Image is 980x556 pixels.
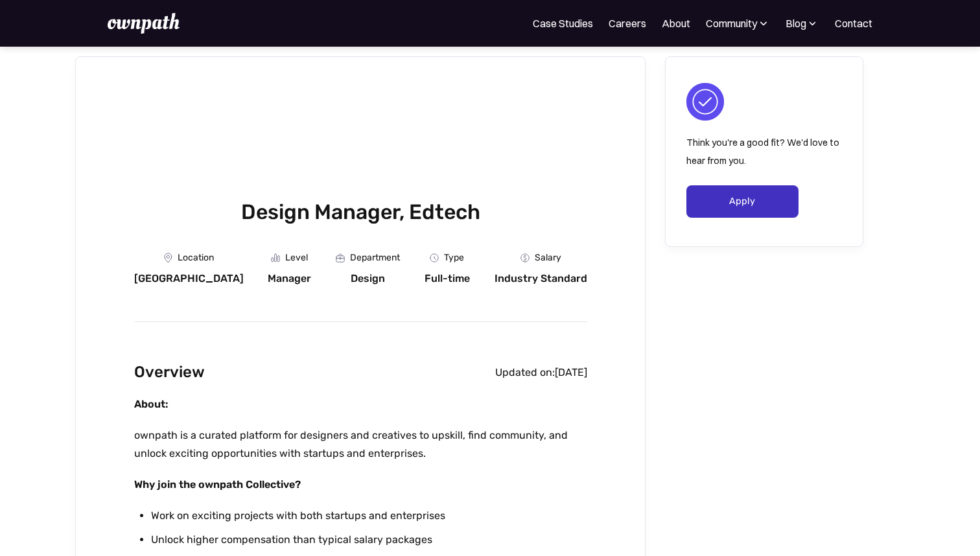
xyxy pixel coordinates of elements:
div: Full-time [425,272,470,285]
div: Blog [786,16,819,31]
div: Community [706,16,770,31]
img: Clock Icon - Job Board X Webflow Template [430,253,439,262]
div: Design [351,272,385,285]
img: Money Icon - Job Board X Webflow Template [520,253,530,262]
a: Apply [686,185,799,218]
div: Manager [268,272,311,285]
li: Unlock higher compensation than typical salary packages [151,531,587,550]
li: Work on exciting projects with both startups and enterprises [151,507,587,526]
a: Contact [835,16,872,31]
h1: Design Manager, Edtech [134,197,587,227]
p: ‍ [134,395,587,413]
div: Salary [535,253,561,263]
a: Case Studies [533,16,593,31]
img: Location Icon - Job Board X Webflow Template [164,253,172,263]
div: Blog [786,16,806,31]
div: [DATE] [555,366,587,379]
p: Think you're a good fit? We'd love to hear from you. [686,133,842,170]
div: Type [444,253,464,263]
strong: About: [134,398,169,410]
strong: Why join the ownpath Collective? [134,478,301,491]
div: Location [178,253,214,263]
p: ownpath is a curated platform for designers and creatives to upskill, find community, and unlock ... [134,426,587,463]
a: About [662,16,690,31]
div: Level [285,253,308,263]
h2: Overview [134,360,205,385]
div: Industry Standard [495,272,587,285]
img: Graph Icon - Job Board X Webflow Template [271,253,280,262]
img: Portfolio Icon - Job Board X Webflow Template [336,253,345,262]
div: Updated on: [495,366,555,379]
div: Department [350,253,400,263]
a: Careers [609,16,646,31]
div: [GEOGRAPHIC_DATA] [134,272,244,285]
div: Community [706,16,757,31]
